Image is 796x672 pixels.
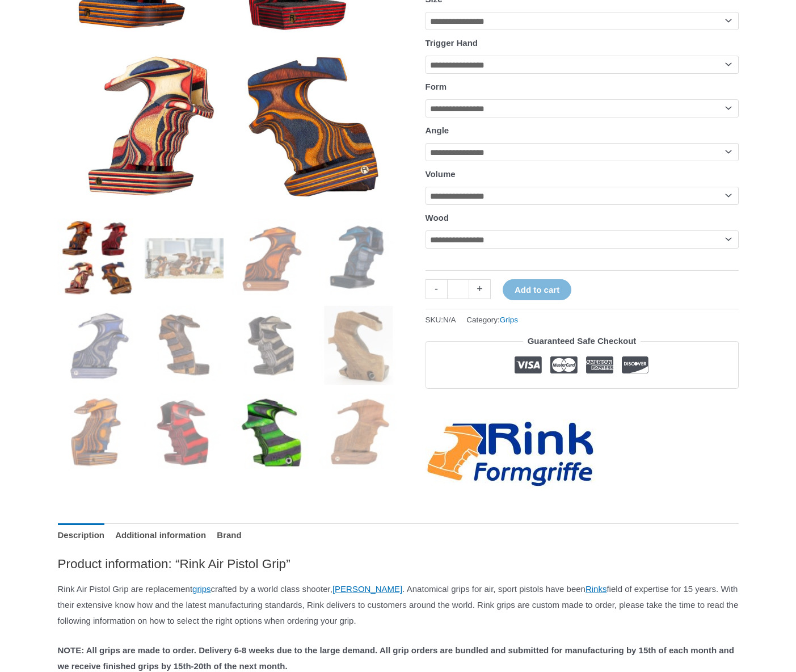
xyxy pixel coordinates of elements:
[426,169,456,179] label: Volume
[466,313,518,327] span: Category:
[503,279,571,300] button: Add to cart
[332,584,402,594] a: [PERSON_NAME]
[523,333,641,349] legend: Guaranteed Safe Checkout
[426,125,449,135] label: Angle
[145,306,224,385] img: Rink Air Pistol Grip - Image 6
[426,213,449,222] label: Wood
[443,316,456,324] span: N/A
[469,279,491,299] a: +
[426,419,596,489] a: Rink-Formgriffe
[115,523,206,548] a: Additional information
[145,393,224,472] img: Rink Air Pistol Grip - Image 10
[319,306,398,385] img: Rink Air Pistol Grip - Image 8
[319,393,398,472] img: Rink Air Pistol Grip - Image 12
[426,82,447,91] label: Form
[58,645,734,671] strong: NOTE: All grips are made to order. Delivery 6-8 weeks due to the large demand. All grip orders ar...
[426,397,739,411] iframe: Customer reviews powered by Trustpilot
[58,219,137,297] img: Rink Air Pistol Grip
[426,313,456,327] span: SKU:
[232,306,311,385] img: Rink Air Pistol Grip - Image 7
[232,219,311,297] img: Rink Air Pistol Grip - Image 3
[426,279,447,299] a: -
[586,584,607,594] a: Rinks
[58,523,105,548] a: Description
[426,38,478,48] label: Trigger Hand
[58,556,739,572] h2: Product information: “Rink Air Pistol Grip”
[232,393,311,472] img: Rink Air Pistol Grip - Image 11
[58,306,137,385] img: Rink Air Pistol Grip - Image 5
[447,279,469,299] input: Product quantity
[58,581,739,629] p: Rink Air Pistol Grip are replacement crafted by a world class shooter, . Anatomical grips for air...
[500,316,518,324] a: Grips
[58,393,137,472] img: Rink Air Pistol Grip - Image 9
[145,219,224,297] img: Rink Air Pistol Grip - Image 2
[192,584,211,594] a: grips
[217,523,241,548] a: Brand
[319,219,398,297] img: Rink Air Pistol Grip - Image 4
